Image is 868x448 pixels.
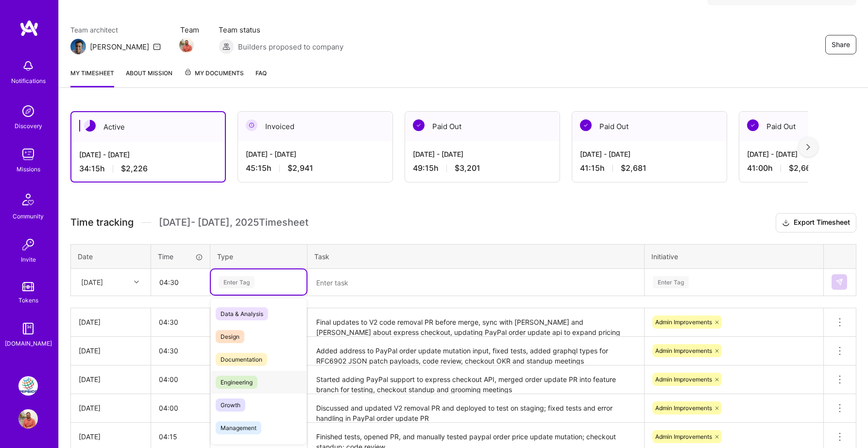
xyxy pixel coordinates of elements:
[246,119,257,131] img: Invoiced
[5,338,52,348] div: [DOMAIN_NAME]
[81,277,103,287] div: [DATE]
[238,112,392,141] div: Invoiced
[18,145,38,164] img: teamwork
[405,112,560,141] div: Paid Out
[219,25,343,35] span: Team status
[151,395,210,421] input: HH:MM
[90,42,149,52] div: [PERSON_NAME]
[580,119,592,131] img: Paid Out
[180,37,193,53] a: Team Member Avatar
[18,235,38,254] img: Invite
[18,319,38,338] img: guide book
[70,68,114,87] a: My timesheet
[210,244,307,268] th: Type
[219,275,255,290] div: Enter Tag
[121,164,148,174] span: $2,226
[308,366,643,393] textarea: Started adding PayPal support to express checkout API, merged order update PR into feature branch...
[16,409,40,429] a: User Avatar
[655,347,712,354] span: Admin Improvements
[655,318,712,326] span: Admin Improvements
[70,25,161,35] span: Team architect
[179,38,194,52] img: Team Member Avatar
[806,144,810,150] img: right
[79,403,143,413] div: [DATE]
[255,68,267,87] a: FAQ
[580,149,719,159] div: [DATE] - [DATE]
[789,163,816,173] span: $2,665
[747,119,759,131] img: Paid Out
[413,119,425,131] img: Paid Out
[288,163,313,173] span: $2,941
[84,120,96,132] img: Active
[825,35,856,54] button: Share
[655,376,712,383] span: Admin Improvements
[79,149,217,160] div: [DATE] - [DATE]
[216,376,257,389] span: Engineering
[134,280,139,284] i: icon Chevron
[413,149,552,159] div: [DATE] - [DATE]
[621,163,647,173] span: $2,681
[13,211,44,221] div: Community
[126,68,172,87] a: About Mission
[152,269,209,295] input: HH:MM
[158,251,203,262] div: Time
[216,398,245,412] span: Growth
[184,68,244,87] a: My Documents
[71,244,151,268] th: Date
[653,275,689,290] div: Enter Tag
[18,376,38,396] img: PepsiCo: eCommerce Elixir Development
[782,218,790,228] i: icon Download
[580,163,719,173] div: 41:15 h
[238,42,343,52] span: Builders proposed to company
[246,149,385,159] div: [DATE] - [DATE]
[15,121,42,131] div: Discovery
[835,278,843,286] img: Submit
[151,338,210,364] input: HH:MM
[216,353,267,366] span: Documentation
[308,309,643,336] textarea: Final updates to V2 code removal PR before merge, sync with [PERSON_NAME] and [PERSON_NAME] about...
[651,251,817,262] div: Initiative
[308,395,643,422] textarea: Discussed and updated V2 removal PR and deployed to test on staging; fixed tests and error handli...
[79,431,143,442] div: [DATE]
[216,330,244,343] span: Design
[216,421,261,434] span: Management
[17,164,40,174] div: Missions
[18,101,38,121] img: discovery
[308,338,643,365] textarea: Added address to PayPal order update mutation input, fixed tests, added graphql types for RFC6902...
[79,317,143,327] div: [DATE]
[22,282,34,291] img: tokens
[18,56,38,76] img: bell
[184,68,244,79] span: My Documents
[655,404,712,412] span: Admin Improvements
[79,374,143,384] div: [DATE]
[216,307,268,320] span: Data & Analysis
[180,25,199,35] span: Team
[159,216,308,229] span: [DATE] - [DATE] , 2025 Timesheet
[16,376,40,396] a: PepsiCo: eCommerce Elixir Development
[151,309,210,335] input: HH:MM
[246,163,385,173] div: 45:15 h
[70,39,86,54] img: Team Architect
[17,188,40,211] img: Community
[832,40,850,50] span: Share
[19,19,39,37] img: logo
[79,164,217,174] div: 34:15 h
[71,112,225,142] div: Active
[18,295,38,305] div: Tokens
[153,43,161,50] i: icon Mail
[18,409,38,429] img: User Avatar
[219,39,234,54] img: Builders proposed to company
[79,346,143,356] div: [DATE]
[655,433,712,440] span: Admin Improvements
[413,163,552,173] div: 49:15 h
[572,112,727,141] div: Paid Out
[307,244,645,268] th: Task
[21,254,36,265] div: Invite
[11,76,46,86] div: Notifications
[151,366,210,392] input: HH:MM
[70,216,134,229] span: Time tracking
[455,163,480,173] span: $3,201
[776,213,856,232] button: Export Timesheet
